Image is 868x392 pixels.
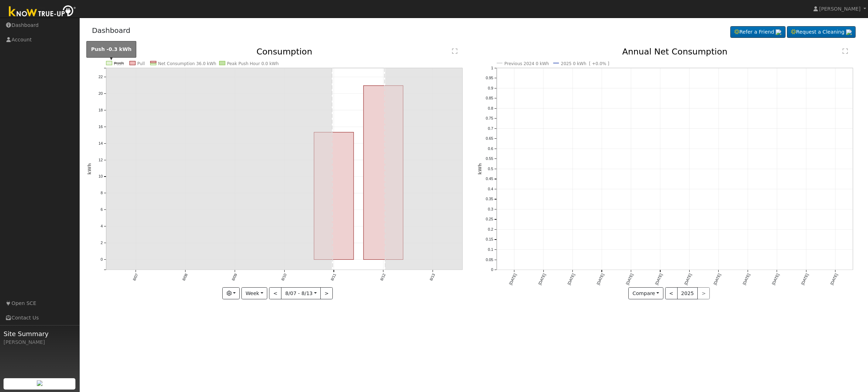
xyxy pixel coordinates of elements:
text:  [843,48,848,54]
text: Net Consumption 36.0 kWh [158,61,216,66]
text: [DATE] [508,273,517,286]
button: Week [241,287,267,299]
text: 0.15 [486,237,493,242]
div: Push -0.3 kWh [86,41,136,58]
text: 0.65 [486,137,493,141]
text: Annual Net Consumption [622,47,727,57]
text: 1 [491,66,493,70]
text: 0.5 [488,167,493,171]
text: 8/08 [181,273,188,281]
button: < [665,287,678,299]
text: Previous 2024 0 kWh [504,61,549,66]
text: Pull [137,61,144,66]
text: 0.05 [486,258,493,262]
a: Request a Cleaning [787,26,856,38]
button: < [269,287,281,299]
text: 0.25 [486,217,493,221]
text: 20 [98,91,103,96]
text: 8/07 [132,273,139,281]
text: 0.7 [488,126,493,131]
text: kWh [86,163,92,175]
button: Compare [628,287,663,299]
text: [DATE] [742,273,751,286]
text: 10 [98,174,103,179]
button: 8/07 - 8/13 [281,287,321,299]
button: > [320,287,333,299]
text: 22 [98,75,103,79]
text: 0 [101,257,103,261]
img: retrieve [37,380,42,386]
text: 0.85 [486,96,493,100]
div: [PERSON_NAME] [4,339,76,346]
text: 6 [101,208,103,212]
text: 8/12 [379,273,386,281]
text: [DATE] [771,273,780,286]
text: [DATE] [654,273,663,286]
button: 2025 [677,287,698,299]
text: 0 [491,267,493,272]
text: 2025 0 kWh [ +0.0% ] [561,61,609,66]
span: [PERSON_NAME] [819,6,861,12]
a: Refer a Friend [730,26,786,38]
text: 0.6 [488,146,493,151]
img: retrieve [776,29,781,35]
text: 0.45 [486,177,493,181]
text: 0.8 [488,106,493,110]
text: Consumption [256,47,312,57]
text: 8 [101,191,103,195]
text: [DATE] [625,273,634,286]
text: 8/10 [280,273,287,281]
text: 4 [101,224,103,229]
text: 8/13 [429,273,436,281]
rect: onclick="" [314,132,354,260]
text: 0.4 [488,187,493,191]
text: [DATE] [684,273,692,286]
text: [DATE] [537,273,546,286]
text: 0.75 [486,116,493,121]
text: [DATE] [800,273,809,286]
text: Push [114,61,124,66]
text: [DATE] [713,273,721,286]
text: 8/11 [330,273,337,281]
text: [DATE] [829,273,838,286]
text: 12 [98,158,103,162]
text: 0.55 [486,157,493,161]
text: 18 [98,108,103,112]
text: 0.9 [488,86,493,90]
text: 16 [98,125,103,129]
text: 0.2 [488,227,493,231]
text: 0.95 [486,76,493,80]
img: Know True-Up [5,4,80,20]
img: retrieve [846,29,852,35]
text: 0.3 [488,207,493,211]
span: Site Summary [4,329,76,339]
text: 0.35 [486,197,493,201]
text: [DATE] [567,273,576,286]
text: [DATE] [596,273,605,286]
text: kWh [477,163,482,175]
text: 8/09 [231,273,238,281]
text: 14 [98,141,103,145]
text: Peak Push Hour 0.0 kWh [227,61,279,66]
rect: onclick="" [364,86,403,260]
text: 2 [101,241,103,245]
a: Dashboard [92,26,131,35]
text: 0.1 [488,247,493,252]
text:  [452,48,457,54]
